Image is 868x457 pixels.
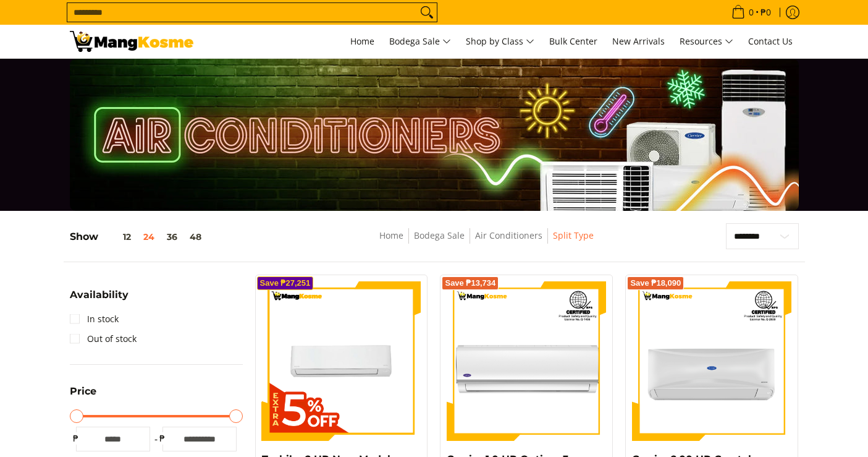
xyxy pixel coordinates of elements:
span: Contact Us [748,35,793,47]
a: Shop by Class [460,25,541,58]
summary: Open [70,290,129,309]
button: Search [417,3,437,22]
img: Toshiba 2 HP New Model Split-Type Inverter Air Conditioner (Class A) [262,281,421,441]
span: Bodega Sale [389,34,451,49]
span: ₱0 [759,8,773,17]
span: Split Type [553,228,594,244]
img: Carrier 2.00 HP Crystal 2 Split-Type Air Inverter Conditioner (Class A) [632,281,791,441]
span: • [728,6,775,19]
img: Carrier 1.0 HP Optima 3 R32 Split-Type Non-Inverter Air Conditioner (Class A) [447,281,606,441]
a: Bodega Sale [383,25,457,58]
span: ₱ [70,432,82,445]
span: Save ₱18,090 [630,280,681,287]
span: 0 [747,8,756,17]
a: Air Conditioners [475,229,542,241]
span: Resources [680,34,733,49]
nav: Main Menu [206,25,799,58]
img: Bodega Sale Aircon l Mang Kosme: Home Appliances Warehouse Sale Split Type [70,31,193,52]
button: 12 [98,232,137,242]
span: Bulk Center [549,35,597,47]
a: Out of stock [70,329,137,349]
a: New Arrivals [606,25,671,58]
span: Shop by Class [466,34,534,49]
a: Home [379,229,403,241]
a: Bodega Sale [414,229,465,241]
span: ₱ [156,432,169,445]
span: Save ₱27,251 [260,280,311,287]
span: Availability [70,290,129,300]
span: Home [350,35,374,47]
a: Contact Us [742,25,799,58]
span: New Arrivals [612,35,665,47]
nav: Breadcrumbs [293,228,680,256]
summary: Open [70,387,96,406]
span: Save ₱13,734 [445,280,495,287]
button: 36 [161,232,183,242]
a: Home [344,25,381,58]
a: In stock [70,309,119,329]
span: Price [70,387,96,396]
h5: Show [70,231,208,243]
a: Bulk Center [543,25,604,58]
a: Resources [673,25,739,58]
button: 24 [137,232,161,242]
button: 48 [183,232,208,242]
